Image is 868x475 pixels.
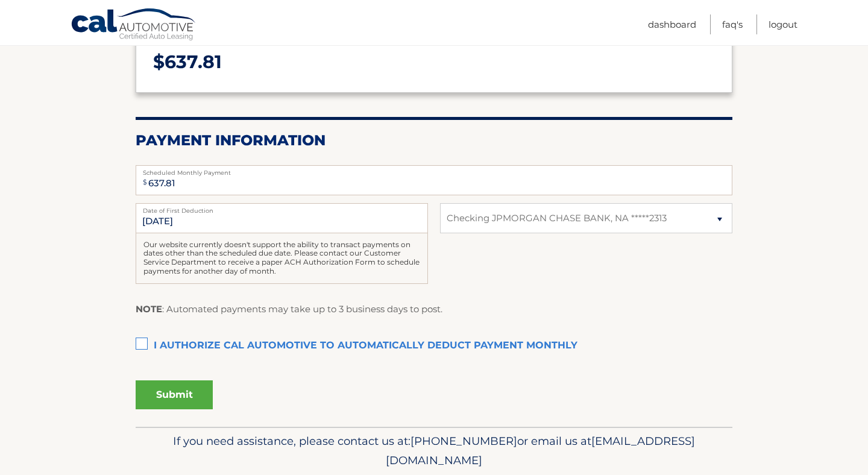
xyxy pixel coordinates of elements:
button: Submit [136,380,213,409]
div: Our website currently doesn't support the ability to transact payments on dates other than the sc... [136,233,428,284]
a: Logout [769,14,797,34]
a: Cal Automotive [71,8,197,43]
a: FAQ's [722,14,743,34]
span: 637.81 [165,51,222,73]
span: $ [139,169,151,196]
label: Scheduled Monthly Payment [136,165,732,175]
label: I authorize cal automotive to automatically deduct payment monthly [136,334,732,358]
input: Payment Date [136,203,428,233]
a: Dashboard [648,14,696,34]
p: : Automated payments may take up to 3 business days to post. [136,301,442,317]
p: $ [153,46,715,78]
p: If you need assistance, please contact us at: or email us at [143,432,725,470]
input: Payment Amount [136,165,732,195]
label: Date of First Deduction [136,203,428,213]
h2: Payment Information [136,131,732,149]
span: [EMAIL_ADDRESS][DOMAIN_NAME] [386,434,695,467]
strong: NOTE [136,303,162,315]
span: [PHONE_NUMBER] [410,434,517,448]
